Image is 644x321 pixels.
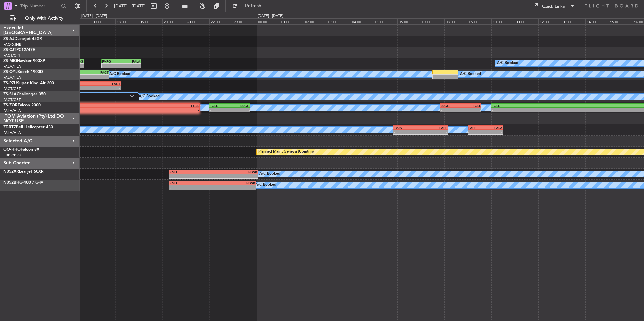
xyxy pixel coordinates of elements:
div: 12:00 [538,18,562,24]
div: EGLL [461,104,481,108]
div: 00:00 [257,18,280,24]
div: FALA [121,59,140,63]
div: EGLL [56,104,199,108]
div: A/C Booked [259,169,280,179]
a: FALA/HLA [3,75,21,80]
div: 19:00 [139,18,162,24]
div: 03:00 [327,18,351,24]
a: FALA/HLA [3,108,21,113]
span: N352XR [3,170,19,174]
a: ZT-RTZBell Helicopter 430 [3,125,53,129]
button: Only With Activity [7,13,73,24]
a: FALA/HLA [3,130,21,136]
div: - [56,108,199,112]
div: 02:00 [304,18,327,24]
a: FACT/CPT [3,53,21,58]
div: - [213,185,255,190]
div: FNLU [170,181,212,185]
div: A/C Booked [460,69,481,79]
div: A/C Booked [109,69,130,79]
div: - [230,108,250,112]
div: 08:00 [444,18,468,24]
div: EGLL [492,104,635,108]
div: 07:00 [421,18,444,24]
span: ZT-RTZ [3,125,16,129]
div: - [170,185,212,190]
div: 20:00 [162,18,186,24]
span: OO-HHO [3,148,21,152]
div: FACT [74,70,109,74]
button: Quick Links [529,1,578,11]
div: 09:00 [468,18,491,24]
span: ZS-ZOR [3,103,18,107]
div: - [121,64,140,68]
a: ZS-ZORFalcon 2000 [3,103,41,107]
div: - [94,86,120,90]
div: [DATE] - [DATE] [258,13,283,19]
div: - [461,108,481,112]
div: - [210,108,230,112]
div: 14:00 [585,18,609,24]
div: 17:00 [92,18,115,24]
div: 10:00 [491,18,515,24]
div: 21:00 [186,18,209,24]
a: ZS-AJDLearjet 45XR [3,37,42,41]
a: FALA/HLA [3,64,21,69]
a: ZS-OYLBeech 1900D [3,70,43,74]
div: - [421,130,447,134]
span: ZS-SLA [3,92,17,96]
div: 11:00 [515,18,538,24]
a: OO-HHOFalcon 8X [3,148,39,152]
div: LSGG [230,104,250,108]
div: 04:00 [351,18,374,24]
div: Quick Links [542,3,565,10]
input: Trip Number [20,1,59,11]
a: FACT/CPT [3,86,21,91]
span: [DATE] - [DATE] [114,3,146,9]
a: FACT/CPT [3,97,21,102]
span: ZS-OYL [3,70,17,74]
div: FATW [67,82,94,86]
div: 23:00 [233,18,256,24]
div: - [441,108,461,112]
div: 16:00 [68,18,92,24]
div: - [170,174,213,178]
img: arrow-gray.svg [130,95,134,98]
div: 13:00 [562,18,585,24]
span: ZS-CJT [3,48,16,52]
div: FVJN [394,126,421,130]
div: 06:00 [397,18,421,24]
div: FALA [485,126,502,130]
div: [DATE] - [DATE] [81,13,107,19]
div: A/C Booked [255,180,276,190]
a: ZS-CJTPC12/47E [3,48,35,52]
div: - [102,64,121,68]
span: ZS-MIG [3,59,17,63]
a: N352XRLearjet 60XR [3,170,44,174]
span: Only With Activity [17,16,71,21]
div: FVRG [102,59,121,63]
a: FAOR/JNB [3,42,21,47]
div: - [213,174,257,178]
div: - [394,130,421,134]
span: ZS-PZU [3,81,17,85]
div: Planned Maint Geneva (Cointrin) [258,147,314,157]
div: 18:00 [115,18,139,24]
span: ZS-AJD [3,37,17,41]
div: A/C Booked [497,58,518,68]
div: LSGG [441,104,461,108]
div: FDSK [213,170,257,174]
div: 01:00 [280,18,304,24]
div: A/C Booked [139,92,160,102]
div: FAPP [421,126,447,130]
button: Refresh [229,1,269,11]
span: Refresh [239,4,267,8]
div: 05:00 [374,18,397,24]
div: - [468,130,485,134]
div: - [485,130,502,134]
a: N352BHG-400 / G-IV [3,181,43,185]
div: FDSK [213,181,255,185]
a: ZS-SLAChallenger 350 [3,92,46,96]
div: FACT [94,82,120,86]
div: - [492,108,635,112]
